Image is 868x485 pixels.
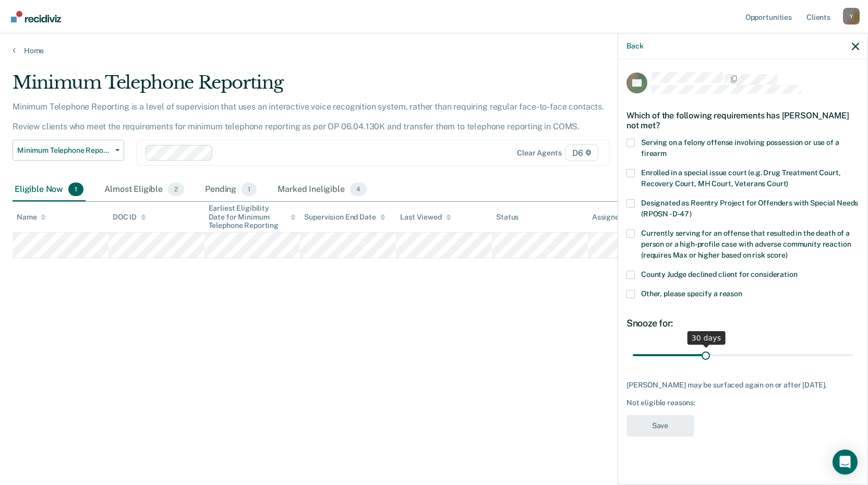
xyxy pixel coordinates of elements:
div: Not eligible reasons: [626,398,859,407]
div: Which of the following requirements has [PERSON_NAME] not met? [626,102,859,139]
button: Profile dropdown button [843,8,860,25]
span: Serving on a felony offense involving possession or use of a firearm [641,138,839,157]
div: Status [496,213,519,222]
span: 1 [242,183,257,196]
span: D6 [565,144,598,161]
div: Assigned to [592,213,641,222]
div: Minimum Telephone Reporting [13,72,664,102]
div: Eligible Now [13,178,86,201]
div: Marked Ineligible [275,178,369,201]
div: Clear agents [517,149,561,157]
span: Minimum Telephone Reporting [17,146,111,155]
span: 1 [68,183,83,196]
span: Designated as Reentry Project for Offenders with Special Needs (RPOSN - D-47) [641,199,858,218]
div: Earliest Eligibility Date for Minimum Telephone Reporting [209,204,296,230]
span: County Judge declined client for consideration [641,270,798,278]
div: Pending [203,178,259,201]
button: Back [626,42,643,51]
span: Other, please specify a reason [641,289,742,298]
span: 2 [168,183,184,196]
div: Snooze for: [626,318,859,329]
div: Name [17,213,46,222]
span: Enrolled in a special issue court (e.g. Drug Treatment Court, Recovery Court, MH Court, Veterans ... [641,168,840,188]
div: Last Viewed [400,213,451,222]
div: Almost Eligible [102,178,186,201]
div: [PERSON_NAME] may be surfaced again on or after [DATE]. [626,381,859,390]
span: 4 [350,183,367,196]
div: DOC ID [113,213,146,222]
button: Save [626,415,694,436]
p: Minimum Telephone Reporting is a level of supervision that uses an interactive voice recognition ... [13,102,604,131]
div: Supervision End Date [304,213,385,222]
div: 30 days [688,331,726,345]
div: Open Intercom Messenger [833,450,858,475]
div: Y [843,8,860,25]
a: Home [13,46,855,55]
img: Recidiviz [11,11,61,22]
span: Currently serving for an offense that resulted in the death of a person or a high-profile case wi... [641,229,851,259]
